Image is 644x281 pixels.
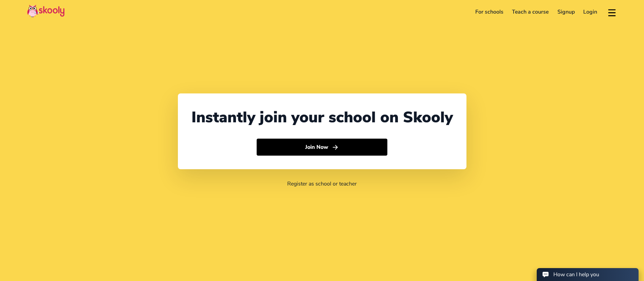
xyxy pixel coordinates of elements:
a: Register as school or teacher [287,180,357,188]
a: Login [579,6,602,17]
button: Join Nowarrow forward outline [257,139,387,156]
img: Skooly [27,4,65,18]
button: menu outline [607,6,617,18]
a: For schools [471,6,508,17]
ion-icon: arrow forward outline [332,144,339,151]
a: Signup [553,6,579,17]
div: Instantly join your school on Skooly [191,107,453,128]
a: Teach a course [508,6,553,17]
